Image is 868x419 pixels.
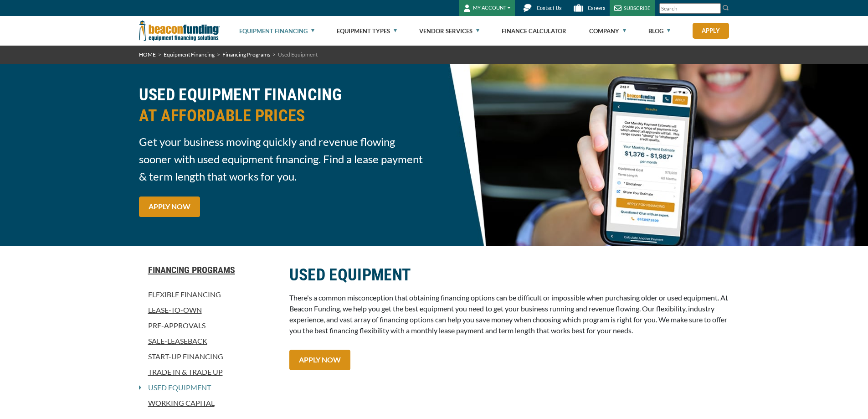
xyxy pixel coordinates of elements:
[278,51,318,58] span: Used Equipment
[139,51,156,58] a: HOME
[289,292,729,336] p: There's a common misconception that obtaining financing options can be difficult or impossible wh...
[139,105,429,126] span: AT AFFORDABLE PRICES
[239,16,314,46] a: Equipment Financing
[139,289,278,300] a: Flexible Financing
[139,351,278,362] a: Start-Up Financing
[337,16,397,46] a: Equipment Types
[139,305,278,316] a: Lease-To-Own
[139,264,278,275] a: Financing Programs
[139,367,278,378] a: Trade In & Trade Up
[139,133,429,185] span: Get your business moving quickly and revenue flowing sooner with used equipment financing. Find a...
[222,51,270,58] a: Financing Programs
[722,4,729,11] img: Search
[589,16,626,46] a: Company
[711,5,719,12] a: Clear search text
[141,382,211,393] a: Used Equipment
[588,5,605,11] span: Careers
[139,16,220,46] img: Beacon Funding Corporation logo
[139,197,200,217] a: APPLY NOW
[537,5,561,11] span: Contact Us
[648,16,670,46] a: Blog
[289,264,729,285] h2: USED EQUIPMENT
[139,84,429,126] h2: USED EQUIPMENT FINANCING
[139,398,278,409] a: Working Capital
[693,23,729,39] a: Apply
[139,336,278,347] a: Sale-Leaseback
[419,16,479,46] a: Vendor Services
[659,3,721,14] input: Search
[289,350,350,370] a: APPLY NOW
[139,320,278,331] a: Pre-approvals
[164,51,215,58] a: Equipment Financing
[502,16,566,46] a: Finance Calculator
